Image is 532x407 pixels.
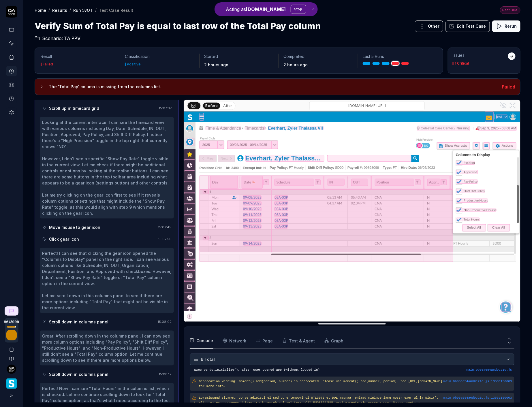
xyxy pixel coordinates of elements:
[158,225,172,229] time: 15:07:49
[204,62,228,67] time: 2 hours ago
[256,333,273,349] button: Page
[199,395,444,405] pre: Loremipsumd sitamet: conse adipisci el sed do e temporinci UTL3076 et DOL magnaa. enimad minimven...
[282,333,315,349] button: Test & Agent
[99,7,133,13] div: Test Case Result
[443,379,512,384] div: main.0b05a654a6d9c21c.js : 1353 : 150003
[283,62,308,67] time: 2 hours ago
[502,84,516,90] span: Failed
[221,103,235,109] button: After
[49,105,99,111] div: Scroll up in timecard grid
[42,119,172,216] div: Looking at the current interface, I can see the timecard view with various columns including Day,...
[283,54,353,59] p: Completed
[2,343,20,352] a: Book a call with us
[223,333,247,349] button: Network
[35,7,46,13] a: Home
[4,320,19,324] span: 864 / 999
[2,374,20,390] button: Smartlinx Logo
[49,236,79,242] div: Click gear icon
[158,237,172,241] time: 15:07:50
[199,379,512,389] pre: Deprecation warning: moment().add(period, number) is deprecated. Please use moment().add(number, ...
[42,333,172,363] div: Great! After scrolling down in the columns panel, I can now see more column options including "Pa...
[49,371,108,377] div: Scroll down in columns panel
[40,83,497,90] button: The 'Total Pay' column is missing from the columns list.
[69,7,71,13] div: /
[40,222,174,233] button: Move mouse to gear icon15:07:49
[184,112,520,322] img: Screenshot
[49,319,108,325] div: Scroll down in columns panel
[127,63,141,66] div: Positive
[49,224,100,230] div: Move mouse to gear icon
[41,35,63,42] span: Scenario:
[35,35,80,42] a: Scenario:TA PPV
[2,352,20,361] a: Documentation
[203,102,220,109] button: Before
[453,52,508,58] div: Issues
[125,54,195,59] p: Classification
[7,365,16,374] img: 7ccf6c19-61ad-4a6c-8811-018b02a1b829.jpg
[190,333,213,349] button: Console
[48,7,50,13] div: /
[445,20,490,32] button: Edit Test Case
[159,372,172,376] time: 15:08:12
[467,368,512,372] button: main.0b05a654a6d9c21c.js
[41,54,115,59] p: Result
[194,368,512,372] pre: Exec pendo.initialize(), after user opened app (without logged in)
[455,62,469,65] div: 1 Critical
[73,7,93,13] a: Run 5vOT
[508,101,517,110] button: Open in full screen
[6,378,17,389] img: Smartlinx Logo
[95,7,97,13] div: /
[204,54,274,59] p: Started
[499,101,508,110] button: Show all interative elements
[443,395,512,400] div: main.0b05a654a6d9c21c.js : 1353 : 150003
[158,320,172,324] time: 15:08:02
[291,5,306,14] button: Stop
[42,250,172,311] div: Perfect! I can see that clicking the gear icon opened the "Columns to Display" panel on the right...
[492,20,520,32] button: Rerun
[443,379,512,384] button: main.0b05a654a6d9c21c.js:1353:150003
[40,234,174,244] button: Click gear icon15:07:50
[443,395,512,400] button: main.0b05a654a6d9c21c.js:1353:150003
[159,106,172,110] time: 15:07:37
[324,333,344,349] button: Graph
[415,20,443,32] button: Other
[35,20,321,33] h1: Verify Sum of Total Pay is equal to last row of the Total Pay column
[5,306,18,316] a: New conversation
[40,369,174,380] button: Scroll down in columns panel15:08:12
[49,83,497,90] h3: The 'Total Pay' column is missing from the columns list.
[40,103,174,114] button: Scroll up in timecard grid15:07:37
[500,6,520,14] button: Past Due
[64,35,80,42] span: TA PPV
[40,316,174,327] button: Scroll down in columns panel15:08:02
[52,7,67,13] a: Results
[43,63,53,66] div: Failed
[363,54,433,59] p: Last 5 Runs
